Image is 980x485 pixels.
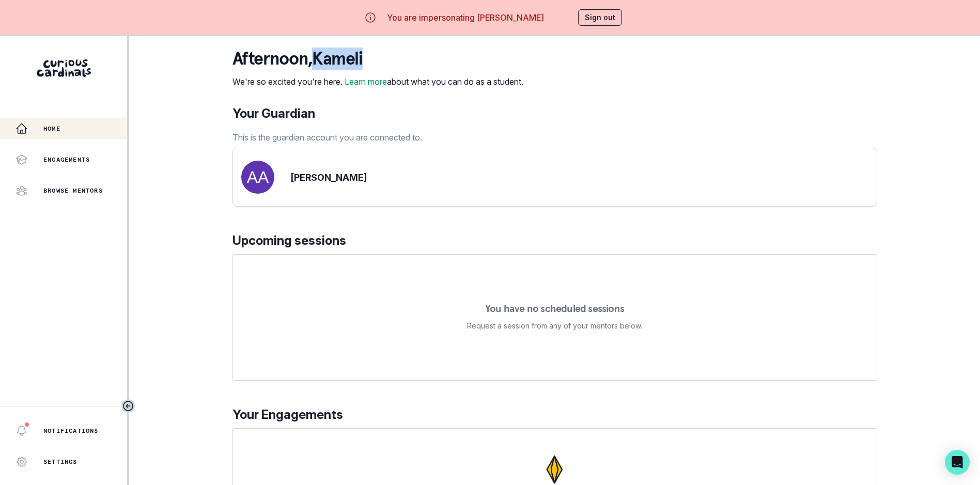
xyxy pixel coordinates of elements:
p: Browse Mentors [43,186,103,195]
a: Learn more [345,76,387,87]
p: Settings [43,458,77,466]
p: We're so excited you're here. about what you can do as a student. [232,75,523,88]
p: You have no scheduled sessions [485,303,624,314]
p: Your Engagements [232,405,877,424]
p: [PERSON_NAME] [291,170,367,184]
div: Open Intercom Messenger [945,450,970,475]
p: Request a session from any of your mentors below. [467,320,642,332]
button: Sign out [578,9,622,26]
p: Your Guardian [232,104,422,123]
button: Toggle sidebar [121,399,135,413]
img: Curious Cardinals Logo [37,59,91,77]
p: Upcoming sessions [232,231,877,250]
img: svg [241,161,274,194]
p: You are impersonating [PERSON_NAME] [387,11,544,24]
p: This is the guardian account you are connected to. [232,131,422,144]
p: afternoon , Kameli [232,49,523,69]
p: Engagements [43,155,90,164]
p: Home [43,124,60,133]
p: Notifications [43,427,99,435]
